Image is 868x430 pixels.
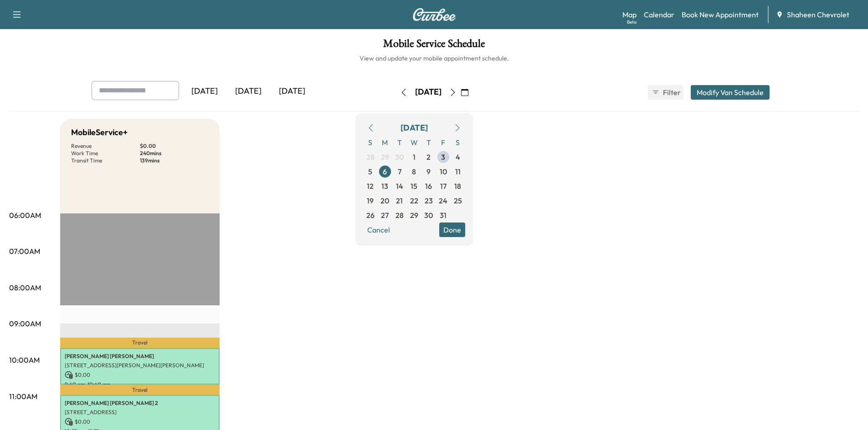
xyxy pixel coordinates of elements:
[415,86,442,98] div: [DATE]
[381,181,388,192] span: 13
[395,152,404,162] span: 30
[380,195,389,206] span: 20
[378,135,392,150] span: M
[440,181,447,192] span: 17
[425,181,432,192] span: 16
[366,210,375,221] span: 26
[425,195,433,206] span: 23
[65,353,215,360] p: [PERSON_NAME] [PERSON_NAME]
[401,121,428,134] div: [DATE]
[412,166,416,177] span: 8
[426,166,431,177] span: 9
[9,54,859,63] h6: View and update your mobile appointment schedule.
[140,157,209,164] p: 139 mins
[9,210,41,221] p: 06:00AM
[60,338,220,348] p: Travel
[363,135,378,150] span: S
[366,152,375,162] span: 28
[183,81,226,102] div: [DATE]
[9,354,40,365] p: 10:00AM
[367,195,374,206] span: 19
[71,150,140,157] p: Work Time
[65,381,215,388] p: 9:40 am - 10:40 am
[71,157,140,164] p: Transit Time
[368,166,372,177] span: 5
[65,400,215,407] p: [PERSON_NAME] [PERSON_NAME] 2
[424,210,433,221] span: 30
[9,246,40,257] p: 07:00AM
[65,371,215,379] p: $ 0.00
[691,85,770,100] button: Modify Van Schedule
[9,318,41,329] p: 09:00AM
[392,135,407,150] span: T
[65,362,215,369] p: [STREET_ADDRESS][PERSON_NAME][PERSON_NAME]
[451,135,465,150] span: S
[440,166,447,177] span: 10
[439,195,447,206] span: 24
[140,150,209,157] p: 240 mins
[407,135,421,150] span: W
[644,9,674,20] a: Calendar
[411,181,417,192] span: 15
[456,152,460,162] span: 4
[60,384,220,395] p: Travel
[71,142,140,150] p: Revenue
[395,210,404,221] span: 28
[439,223,465,237] button: Done
[454,181,461,192] span: 18
[383,166,387,177] span: 6
[412,8,456,21] img: Curbee Logo
[454,195,462,206] span: 25
[396,181,403,192] span: 14
[455,166,461,177] span: 11
[426,152,431,162] span: 2
[787,9,849,20] span: Shaheen Chevrolet
[421,135,436,150] span: T
[367,181,374,192] span: 12
[410,195,418,206] span: 22
[648,85,683,100] button: Filter
[381,152,389,162] span: 29
[398,166,401,177] span: 7
[9,282,41,293] p: 08:00AM
[226,81,270,102] div: [DATE]
[381,210,389,221] span: 27
[663,87,679,98] span: Filter
[363,223,394,237] button: Cancel
[440,210,447,221] span: 31
[436,135,451,150] span: F
[413,152,416,162] span: 1
[441,152,445,162] span: 3
[627,19,637,25] div: Beta
[622,9,637,20] a: MapBeta
[65,418,215,426] p: $ 0.00
[140,142,209,150] p: $ 0.00
[65,409,215,416] p: [STREET_ADDRESS]
[71,126,128,139] h5: MobileService+
[9,391,37,402] p: 11:00AM
[682,9,759,20] a: Book New Appointment
[410,210,418,221] span: 29
[9,38,859,54] h1: Mobile Service Schedule
[270,81,314,102] div: [DATE]
[396,195,403,206] span: 21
